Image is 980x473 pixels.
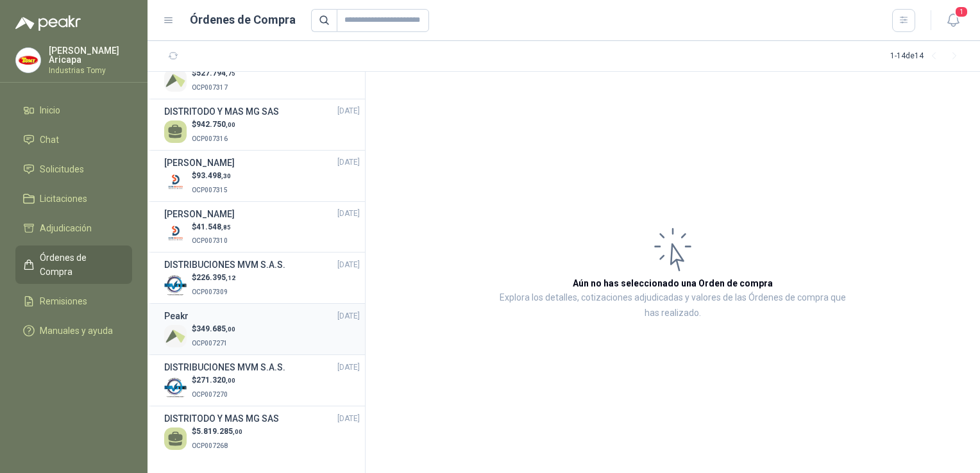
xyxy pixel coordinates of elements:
a: DISTRITODO Y MAS MG SAS[DATE] $942.750,00OCP007316 [164,104,360,145]
a: Inicio [15,98,132,122]
span: OCP007268 [192,442,228,449]
p: $ [192,374,235,386]
a: Peakr[DATE] Company Logo$527.794,75OCP007317 [164,53,360,94]
p: $ [192,170,231,182]
p: Industrias Tomy [49,67,132,74]
span: OCP007310 [192,237,228,244]
span: OCP007270 [192,391,228,398]
span: 226.395 [196,273,235,282]
span: OCP007317 [192,84,228,91]
span: 5.819.285 [196,427,242,436]
span: ,00 [226,377,235,384]
a: Licitaciones [15,187,132,211]
h3: Peakr [164,309,189,323]
h3: DISTRITODO Y MAS MG SAS [164,104,279,119]
span: ,30 [221,172,231,179]
a: DISTRITODO Y MAS MG SAS[DATE] $5.819.285,00OCP007268 [164,411,360,452]
img: Company Logo [164,172,187,194]
span: ,00 [226,121,235,128]
p: $ [192,119,235,131]
span: Adjudicación [40,221,92,235]
span: OCP007315 [192,187,228,194]
a: DISTRIBUCIONES MVM S.A.S.[DATE] Company Logo$271.320,00OCP007270 [164,360,360,401]
p: [PERSON_NAME] Aricapa [49,46,132,64]
span: 942.750 [196,120,235,129]
p: $ [192,426,242,438]
a: Solicitudes [15,157,132,181]
h3: [PERSON_NAME] [164,156,235,170]
span: ,00 [233,428,242,435]
h3: DISTRIBUCIONES MVM S.A.S. [164,360,285,374]
span: Solicitudes [40,162,84,176]
img: Company Logo [164,325,187,347]
img: Company Logo [164,223,187,245]
a: Adjudicación [15,216,132,240]
span: Licitaciones [40,192,87,206]
a: Manuales y ayuda [15,319,132,343]
h3: Aún no has seleccionado una Orden de compra [573,276,773,290]
p: $ [192,272,235,284]
span: [DATE] [337,156,360,169]
h3: DISTRITODO Y MAS MG SAS [164,411,279,426]
a: Chat [15,128,132,152]
a: DISTRIBUCIONES MVM S.A.S.[DATE] Company Logo$226.395,12OCP007309 [164,258,360,298]
span: 1 [954,6,968,18]
span: 93.498 [196,171,231,180]
a: [PERSON_NAME][DATE] Company Logo$41.548,85OCP007310 [164,207,360,247]
button: 1 [942,9,965,32]
span: Inicio [40,103,60,117]
span: ,75 [226,70,235,77]
span: Chat [40,133,59,147]
span: [DATE] [337,208,360,220]
a: [PERSON_NAME][DATE] Company Logo$93.498,30OCP007315 [164,156,360,196]
div: 1 - 14 de 14 [890,46,965,67]
a: Peakr[DATE] Company Logo$349.685,00OCP007271 [164,309,360,349]
span: ,85 [221,224,231,231]
img: Company Logo [164,69,187,92]
span: OCP007316 [192,135,228,142]
img: Company Logo [164,274,187,296]
span: OCP007309 [192,288,228,295]
h3: [PERSON_NAME] [164,207,235,221]
span: [DATE] [337,361,360,374]
img: Company Logo [16,48,40,72]
span: [DATE] [337,105,360,117]
p: $ [192,323,235,335]
img: Logo peakr [15,15,81,31]
h1: Órdenes de Compra [190,11,296,29]
p: Explora los detalles, cotizaciones adjudicadas y valores de las Órdenes de compra que has realizado. [494,290,852,321]
a: Órdenes de Compra [15,245,132,284]
h3: DISTRIBUCIONES MVM S.A.S. [164,258,285,272]
span: [DATE] [337,413,360,425]
span: ,12 [226,274,235,281]
img: Company Logo [164,376,187,399]
span: Remisiones [40,294,87,308]
span: [DATE] [337,310,360,322]
a: Remisiones [15,289,132,313]
span: ,00 [226,326,235,333]
span: OCP007271 [192,340,228,347]
p: $ [192,67,235,79]
span: [DATE] [337,259,360,271]
span: 527.794 [196,69,235,78]
span: 41.548 [196,222,231,231]
p: $ [192,221,231,233]
span: 271.320 [196,376,235,385]
span: 349.685 [196,324,235,333]
span: Manuales y ayuda [40,324,113,338]
span: Órdenes de Compra [40,251,120,279]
